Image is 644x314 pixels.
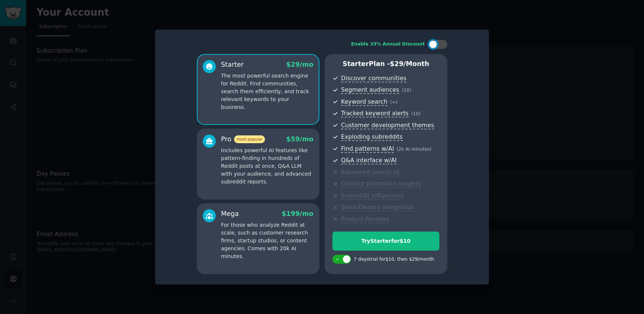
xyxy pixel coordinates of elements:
[341,169,399,176] span: Advanced search UI
[351,41,425,48] div: Enable 33% Annual Discount
[341,157,397,164] span: Q&A interface w/AI
[411,111,420,116] span: ( 10 )
[221,147,313,186] p: Includes powerful AI features like pattern-finding in hundreds of Reddit posts at once, Q&A LLM w...
[341,145,394,153] span: Find patterns w/AI
[221,60,244,69] div: Starter
[221,72,313,111] p: The most powerful search engine for Reddit. Find communities, search them efficiently, and track ...
[354,256,434,263] div: 7 days trial for $10 , then $ 29 /month
[341,75,406,82] span: Discover communities
[341,204,415,211] span: Slack/Discord integration
[341,216,389,223] span: Product Reviews
[286,61,313,68] span: $ 29 /mo
[333,237,439,245] div: Try Starter for $10
[390,100,398,105] span: ( ∞ )
[332,59,439,69] p: Starter Plan -
[221,135,265,144] div: Pro
[341,110,408,117] span: Tracked keyword alerts
[332,232,439,251] button: TryStarterfor$10
[341,192,404,200] span: Subreddit influencers
[221,209,239,219] div: Mega
[221,221,313,260] p: For those who analyze Reddit at scale, such as customer research firms, startup studios, or conte...
[341,98,388,106] span: Keyword search
[402,88,411,93] span: ( 10 )
[234,135,265,143] span: most popular
[341,180,421,188] span: Content promotion insights
[341,133,402,141] span: Exploding subreddits
[282,210,313,217] span: $ 199 /mo
[390,60,429,67] span: $ 29 /month
[286,135,313,143] span: $ 59 /mo
[397,147,432,152] span: ( 2k AI minutes )
[341,122,434,129] span: Customer development themes
[341,86,399,94] span: Segment audiences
